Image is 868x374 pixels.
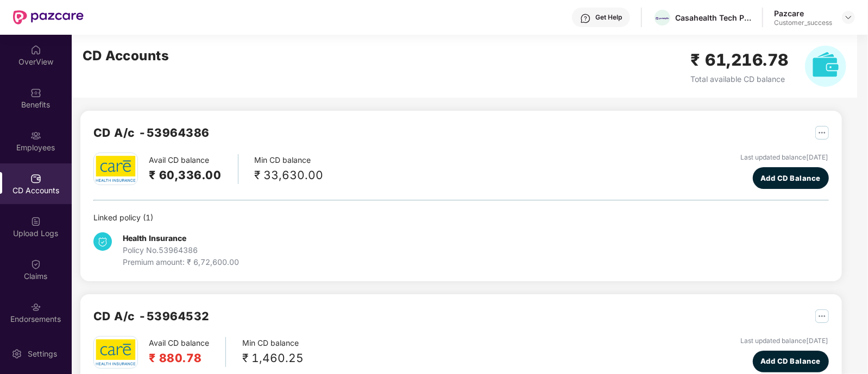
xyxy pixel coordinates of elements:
div: Last updated balance [DATE] [741,153,829,163]
img: svg+xml;base64,PHN2ZyB4bWxucz0iaHR0cDovL3d3dy53My5vcmcvMjAwMC9zdmciIHdpZHRoPSIyNSIgaGVpZ2h0PSIyNS... [815,309,829,323]
img: svg+xml;base64,PHN2ZyBpZD0iRW5kb3JzZW1lbnRzIiB4bWxucz0iaHR0cDovL3d3dy53My5vcmcvMjAwMC9zdmciIHdpZH... [30,302,41,313]
button: Add CD Balance [753,351,829,372]
img: Pocketpills_logo-horizontal_colour_RGB%20(2)%20(1).png [655,16,670,21]
div: Pazcare [774,8,832,18]
div: Linked policy ( 1 ) [93,212,829,224]
div: Policy No. 53964386 [123,244,239,256]
span: Add CD Balance [760,356,821,366]
img: svg+xml;base64,PHN2ZyBpZD0iQmVuZWZpdHMiIHhtbG5zPSJodHRwOi8vd3d3LnczLm9yZy8yMDAwL3N2ZyIgd2lkdGg9Ij... [30,87,41,98]
h2: CD A/c - 53964532 [93,307,210,325]
img: svg+xml;base64,PHN2ZyB4bWxucz0iaHR0cDovL3d3dy53My5vcmcvMjAwMC9zdmciIHdpZHRoPSIzNCIgaGVpZ2h0PSIzNC... [93,232,112,251]
div: Settings [24,348,60,359]
div: Premium amount: ₹ 6,72,600.00 [123,256,239,268]
img: svg+xml;base64,PHN2ZyB4bWxucz0iaHR0cDovL3d3dy53My5vcmcvMjAwMC9zdmciIHdpZHRoPSIyNSIgaGVpZ2h0PSIyNS... [815,126,829,140]
img: svg+xml;base64,PHN2ZyBpZD0iVXBsb2FkX0xvZ3MiIGRhdGEtbmFtZT0iVXBsb2FkIExvZ3MiIHhtbG5zPSJodHRwOi8vd3... [30,216,41,227]
div: ₹ 1,460.25 [242,349,304,367]
b: Health Insurance [123,233,186,243]
span: Add CD Balance [760,173,821,183]
div: Customer_success [774,18,832,27]
h2: ₹ 60,336.00 [149,166,222,184]
h2: CD Accounts [83,46,169,66]
img: svg+xml;base64,PHN2ZyBpZD0iRW1wbG95ZWVzIiB4bWxucz0iaHR0cDovL3d3dy53My5vcmcvMjAwMC9zdmciIHdpZHRoPS... [30,130,41,141]
img: svg+xml;base64,PHN2ZyBpZD0iSG9tZSIgeG1sbnM9Imh0dHA6Ly93d3cudzMub3JnLzIwMDAvc3ZnIiB3aWR0aD0iMjAiIG... [30,45,41,55]
div: Last updated balance [DATE] [741,336,829,346]
img: svg+xml;base64,PHN2ZyBpZD0iQ0RfQWNjb3VudHMiIGRhdGEtbmFtZT0iQ0QgQWNjb3VudHMiIHhtbG5zPSJodHRwOi8vd3... [30,173,41,184]
div: Avail CD balance [149,337,226,367]
div: Get Help [595,13,622,22]
h2: ₹ 880.78 [149,349,209,367]
button: Add CD Balance [753,167,829,189]
img: svg+xml;base64,PHN2ZyBpZD0iU2V0dGluZy0yMHgyMCIgeG1sbnM9Imh0dHA6Ly93d3cudzMub3JnLzIwMDAvc3ZnIiB3aW... [11,348,22,359]
img: care.png [95,155,136,182]
img: New Pazcare Logo [13,10,84,24]
img: svg+xml;base64,PHN2ZyBpZD0iQ2xhaW0iIHhtbG5zPSJodHRwOi8vd3d3LnczLm9yZy8yMDAwL3N2ZyIgd2lkdGg9IjIwIi... [30,259,41,270]
div: Avail CD balance [149,154,238,184]
h2: CD A/c - 53964386 [93,124,210,142]
div: Min CD balance [242,337,304,367]
img: svg+xml;base64,PHN2ZyBpZD0iRHJvcGRvd24tMzJ4MzIiIHhtbG5zPSJodHRwOi8vd3d3LnczLm9yZy8yMDAwL3N2ZyIgd2... [844,13,853,22]
div: Casahealth Tech Private Limited [675,12,751,23]
div: ₹ 33,630.00 [255,166,324,184]
img: care.png [95,339,136,365]
span: Total available CD balance [691,74,785,84]
div: Min CD balance [255,154,324,184]
img: svg+xml;base64,PHN2ZyBpZD0iSGVscC0zMngzMiIgeG1sbnM9Imh0dHA6Ly93d3cudzMub3JnLzIwMDAvc3ZnIiB3aWR0aD... [580,13,591,24]
img: svg+xml;base64,PHN2ZyB4bWxucz0iaHR0cDovL3d3dy53My5vcmcvMjAwMC9zdmciIHhtbG5zOnhsaW5rPSJodHRwOi8vd3... [805,46,846,87]
h2: ₹ 61,216.78 [691,47,789,73]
